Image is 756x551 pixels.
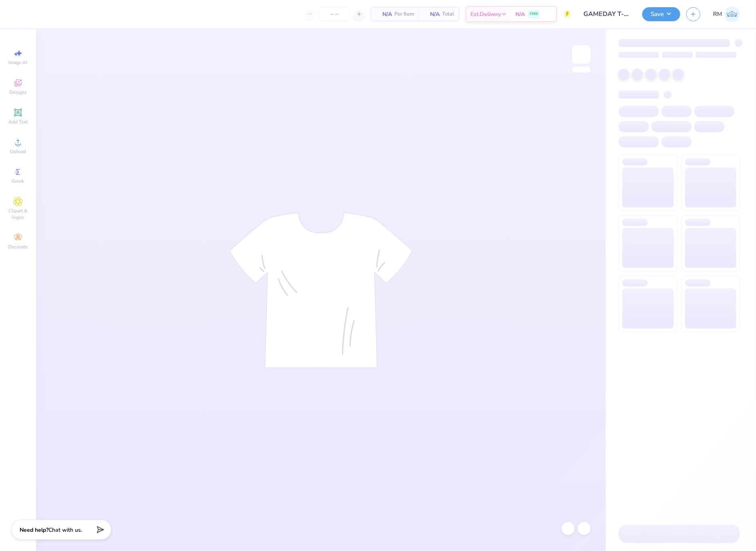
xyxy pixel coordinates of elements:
[12,178,24,184] span: Greek
[394,10,414,18] span: Per Item
[9,89,27,95] span: Designs
[8,119,28,125] span: Add Text
[713,6,740,22] a: RM
[229,212,413,368] img: tee-skeleton.svg
[8,244,28,250] span: Decorate
[9,59,28,66] span: Image AI
[20,526,48,534] strong: Need help?
[642,7,680,21] button: Save
[10,148,26,155] span: Upload
[724,6,740,22] img: Ronald Manipon
[577,6,636,22] input: Untitled Design
[319,7,350,21] input: – –
[442,10,454,18] span: Total
[713,10,722,19] span: RM
[470,10,501,18] span: Est. Delivery
[4,208,32,220] span: Clipart & logos
[376,10,392,18] span: N/A
[530,11,538,17] span: FREE
[515,10,525,18] span: N/A
[48,526,82,534] span: Chat with us.
[424,10,440,18] span: N/A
